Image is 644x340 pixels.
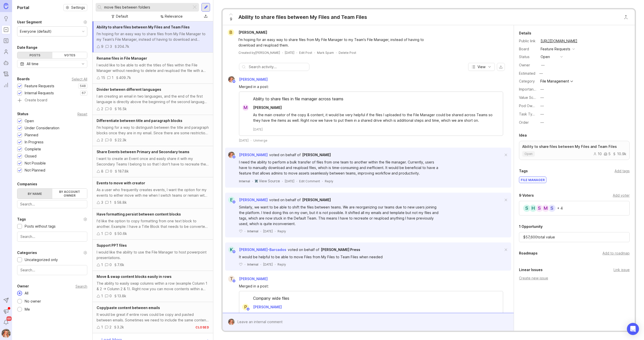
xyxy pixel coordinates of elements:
div: Complete [25,146,41,152]
div: I'm hoping for an easy way to share files from My File Manager to my Team's File Manager, instead... [97,31,209,42]
button: Send to Autopilot [2,296,11,305]
div: It would be helpful to be able to move Files from My Files to Team Files when needed [239,254,440,260]
input: Search activity... [249,64,307,70]
div: Reply [325,179,333,183]
a: Create board [17,98,87,103]
div: Status [519,54,537,60]
a: View Source [259,179,280,184]
div: · [275,229,275,233]
div: · [282,179,283,183]
div: Default [116,14,128,19]
button: Bronwen W [2,329,11,338]
div: 3.2k [117,324,124,330]
a: Changelog [2,69,11,78]
h1: Portal [17,5,29,11]
span: [PERSON_NAME] [239,198,268,202]
a: Move & swap content blocks easily in rowsThe ability to easily swap columns within a row (example... [93,271,213,302]
div: Internal [239,179,250,183]
a: Events to move with creatorAs a user who frequently creates events, I want the option for my even... [93,177,213,208]
a: [PERSON_NAME] [302,152,331,158]
a: Support PPT filesI would like the ability to use the File Manager to host powerpoint presentation... [93,240,213,271]
span: Divider between different languages [97,87,161,92]
div: 2 [101,106,103,112]
div: E [228,197,235,203]
a: Divider between different languagesI am creating an email in two languages, and the end of the fi... [93,84,213,115]
div: 1 [101,231,103,236]
div: 0 [110,137,112,143]
div: 10 [593,152,602,156]
div: Created by [PERSON_NAME] [238,51,280,55]
div: 0 [110,106,112,112]
img: Canny Home [4,3,8,9]
div: — [540,120,544,125]
div: Boards [17,76,30,82]
div: voted on behalf of [269,152,301,158]
a: Have formatting persist between content blocksI'd like the option to copy formatting from one tex... [93,208,213,240]
span: [PERSON_NAME]-Barcados [239,247,286,252]
span: Share Events between Primary and Secondary teams [97,150,189,154]
svg: toggle icon [79,62,87,66]
div: All [22,290,31,296]
div: Ability to share files between My Files and Team Files [238,14,367,21]
a: Bronwen W[PERSON_NAME] [225,76,272,83]
div: Feature Requests [25,83,54,89]
a: T[PERSON_NAME] [225,276,272,282]
span: [PERSON_NAME] [239,277,268,281]
span: Copy/paste content between emails [97,306,160,310]
div: · [296,51,297,55]
div: 50.6k [117,231,127,236]
button: Mark Spam [317,51,334,55]
span: [PERSON_NAME] Press [321,247,360,252]
div: Add to roadmap [602,250,630,256]
div: — [541,62,545,68]
div: 3 [110,44,112,49]
div: 1 [110,200,111,205]
div: I would like the ability to use the File Manager to host powerpoint presentations. [97,249,209,261]
input: Search... [20,201,84,207]
div: Should have a third file folder, company wide files, where corp branded assets/logos are uploaded... [253,312,495,323]
div: I need the ability to perform a bulk transfer of files from one team to another within the file m... [239,159,440,176]
div: 1 Opportunity [519,224,543,230]
input: Search... [20,234,84,239]
label: Value Scale [519,95,538,100]
a: Roadmaps [2,36,11,45]
div: 13.8k [117,293,126,299]
div: open [541,54,550,60]
div: 5 [604,152,611,156]
div: I'm hoping for an easy way to share files from My File Manager to my Team's File Manager, instead... [238,37,440,48]
div: P [242,304,249,310]
button: Settings [63,4,87,11]
div: · [260,262,261,267]
div: 0 [110,168,112,174]
div: — [540,103,544,109]
div: closed [195,325,209,329]
div: 187.8k [118,168,129,174]
div: S [548,204,556,212]
span: 9 [230,16,232,22]
div: 3 [101,200,103,205]
label: Pod Ownership [519,104,545,108]
div: 0 [109,231,112,236]
span: [PERSON_NAME] [239,77,268,81]
img: zendesk [255,180,258,183]
time: [DATE] [239,138,249,143]
div: 2 [101,137,103,143]
a: [DATE] [285,51,294,55]
time: [DATE] [263,229,273,233]
div: User Segment [17,19,42,25]
div: · [336,51,337,55]
div: Create new issue [519,275,630,281]
button: Close button [621,12,631,22]
a: Ideas [2,14,11,23]
label: By account owner [52,189,87,199]
div: S [523,204,531,212]
a: Reporting [2,80,11,90]
div: 0 [109,293,112,299]
div: · [245,229,245,233]
div: As the main creator of the copy & content, it would be very helpful if the files I uploaded to th... [253,112,495,123]
div: Idea [519,132,527,138]
div: 1 [101,293,103,299]
div: I would like to be able to edit the titles of files within the File Manager without needing to de... [97,62,209,73]
button: export comments [497,63,505,71]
